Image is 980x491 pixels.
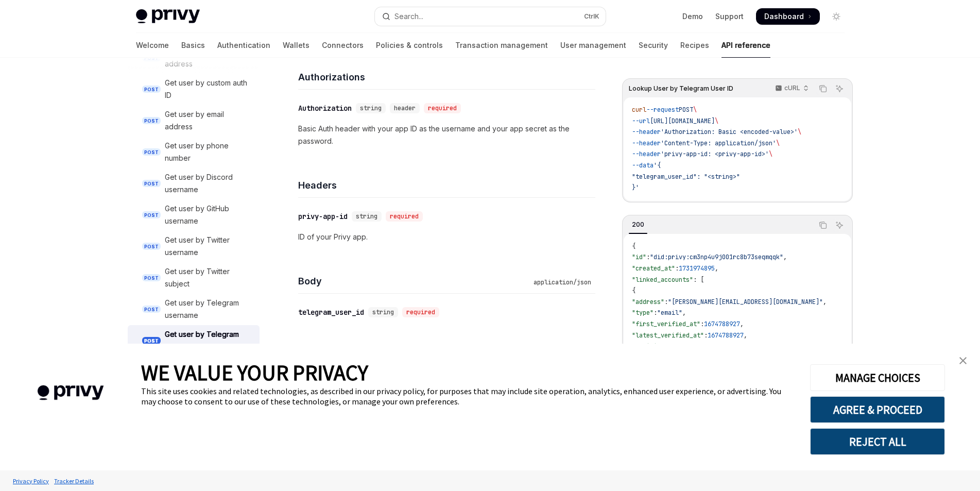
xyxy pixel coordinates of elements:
span: 'Authorization: Basic <encoded-value>' [661,128,798,136]
span: POST [679,106,693,114]
span: : [675,264,679,273]
span: "created_at" [632,264,675,273]
a: Policies & controls [376,33,443,58]
div: Get user by Discord username [165,171,253,196]
span: 1674788927 [704,320,740,328]
span: \ [715,117,718,125]
a: POSTGet user by GitHub username [128,199,260,230]
span: 1674788927 [708,331,744,340]
span: POST [142,274,161,282]
span: POST [142,211,161,219]
span: , [783,253,787,261]
div: Get user by custom auth ID [165,77,253,101]
h4: Authorizations [298,70,595,84]
span: --url [632,117,650,125]
button: MANAGE CHOICES [810,364,945,391]
span: --request [646,106,679,114]
span: curl [632,106,646,114]
span: , [823,298,827,306]
span: Lookup User by Telegram User ID [629,84,733,93]
button: Copy the contents from the code block [816,218,830,232]
a: Wallets [283,33,310,58]
div: required [402,307,439,317]
button: AGREE & PROCEED [810,396,945,423]
a: POSTGet user by Telegram username [128,294,260,325]
div: Get user by email address [165,108,253,133]
span: 'privy-app-id: <privy-app-id>' [661,150,769,158]
span: string [372,308,394,316]
span: WE VALUE YOUR PRIVACY [141,359,368,386]
a: POSTGet user by Twitter subject [128,262,260,293]
button: Ask AI [833,82,846,95]
div: Get user by GitHub username [165,202,253,227]
img: company logo [15,370,126,415]
div: This site uses cookies and related technologies, as described in our privacy policy, for purposes... [141,386,795,407]
span: --header [632,150,661,158]
a: Tracker Details [51,472,96,490]
span: : [654,309,657,317]
img: light logo [136,9,200,24]
span: { [632,286,635,295]
span: --header [632,128,661,136]
a: Demo [682,11,703,22]
span: 1674788927 [682,342,718,350]
span: '{ [654,161,661,170]
span: \ [798,128,801,136]
p: Basic Auth header with your app ID as the username and your app secret as the password. [298,123,595,147]
span: \ [776,139,780,147]
a: POSTGet user by Telegram user ID [128,325,260,356]
button: REJECT ALL [810,428,945,455]
a: POSTGet user by email address [128,105,260,136]
span: POST [142,306,161,313]
span: \ [693,106,697,114]
span: : [679,342,682,350]
a: Basics [181,33,205,58]
span: "email" [657,309,682,317]
p: cURL [784,84,800,92]
span: \ [769,150,772,158]
span: , [682,309,686,317]
h4: Headers [298,178,595,192]
a: Security [639,33,668,58]
span: : [ [693,276,704,284]
a: Recipes [680,33,709,58]
div: Get user by Twitter subject [165,265,253,290]
a: POSTGet user by phone number [128,137,260,167]
span: 'Content-Type: application/json' [661,139,776,147]
button: Open search [375,7,606,26]
h4: Body [298,274,529,288]
span: : [704,331,708,340]
span: [URL][DOMAIN_NAME] [650,117,715,125]
span: "latest_verified_at" [632,331,704,340]
a: POSTGet user by custom auth ID [128,74,260,105]
div: Get user by Telegram username [165,297,253,321]
span: POST [142,337,161,345]
span: --data [632,161,654,170]
div: 200 [629,218,647,231]
button: Toggle dark mode [828,8,845,25]
a: Connectors [322,33,364,58]
span: , [744,331,747,340]
span: "verified_at" [632,342,679,350]
span: POST [142,148,161,156]
span: 1731974895 [679,264,715,273]
a: Transaction management [455,33,548,58]
span: "type" [632,309,654,317]
span: , [740,320,744,328]
div: privy-app-id [298,211,348,222]
span: "address" [632,298,664,306]
div: required [424,103,461,113]
span: Dashboard [764,11,804,22]
span: string [356,212,377,221]
a: Privacy Policy [10,472,51,490]
a: API reference [721,33,770,58]
span: "[PERSON_NAME][EMAIL_ADDRESS][DOMAIN_NAME]" [668,298,823,306]
div: Search... [394,10,423,23]
div: Get user by Twitter username [165,234,253,259]
button: Ask AI [833,218,846,232]
span: "telegram_user_id": "<string>" [632,173,740,181]
button: Copy the contents from the code block [816,82,830,95]
span: "first_verified_at" [632,320,700,328]
span: Ctrl K [584,12,599,21]
a: Welcome [136,33,169,58]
